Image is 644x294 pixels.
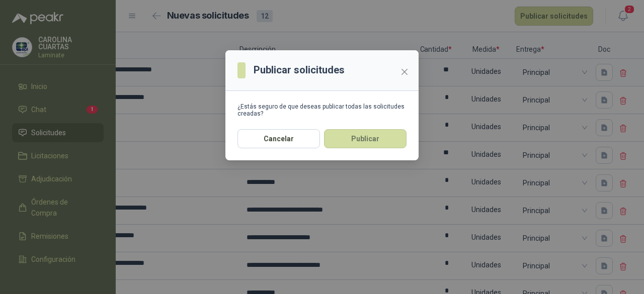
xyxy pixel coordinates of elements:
button: Close [396,64,413,80]
div: ¿Estás seguro de que deseas publicar todas las solicitudes creadas? [237,103,407,117]
h3: Publicar solicitudes [254,62,345,78]
button: Publicar [324,129,407,148]
span: close [400,68,409,76]
button: Cancelar [237,129,320,148]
